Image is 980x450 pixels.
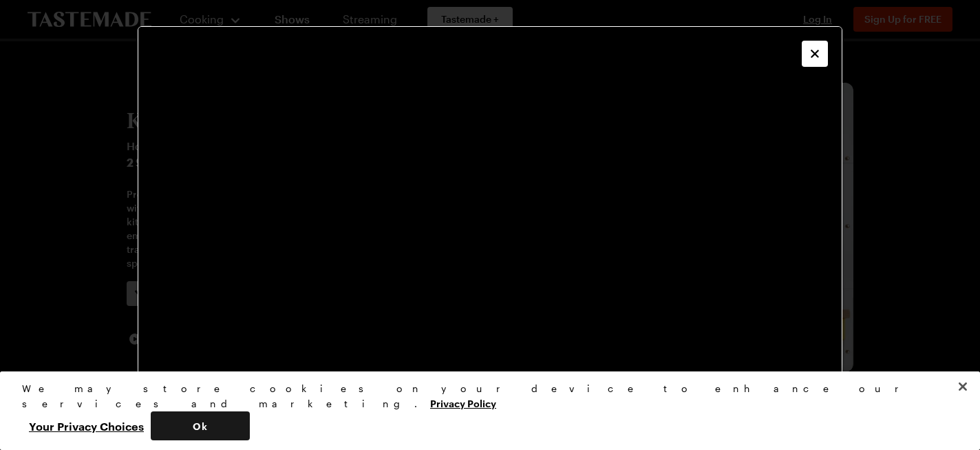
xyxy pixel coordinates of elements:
[138,27,842,423] video-js: Video Player
[22,411,151,440] button: Your Privacy Choices
[22,381,946,411] div: We may store cookies on your device to enhance our services and marketing.
[22,381,946,440] div: Privacy
[151,411,250,440] button: Ok
[430,396,496,409] a: More information about your privacy, opens in a new tab
[802,41,828,67] button: Close
[948,371,978,402] button: Close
